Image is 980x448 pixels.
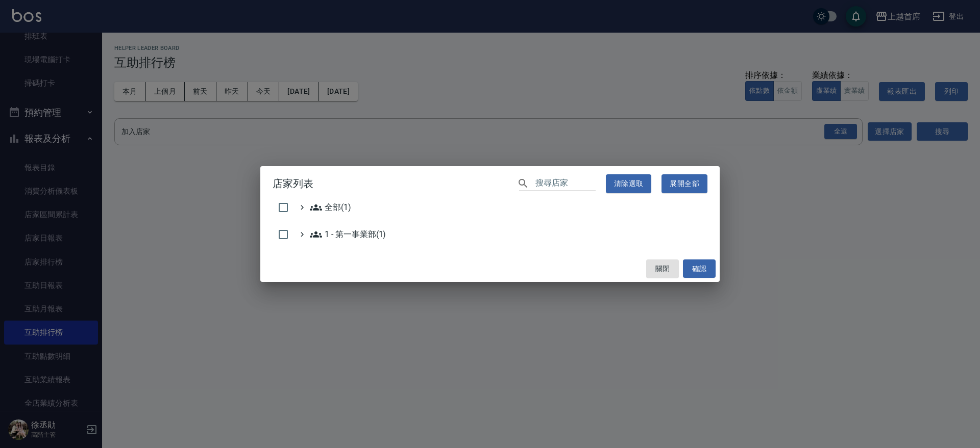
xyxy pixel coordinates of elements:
input: 搜尋店家 [535,176,596,191]
span: 全部(1) [310,201,351,214]
h2: 店家列表 [260,166,720,201]
button: 關閉 [646,259,679,278]
button: 清除選取 [606,174,652,193]
button: 展開全部 [661,174,707,193]
span: 1 - 第一事業部(1) [310,228,386,241]
button: 確認 [683,259,716,278]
